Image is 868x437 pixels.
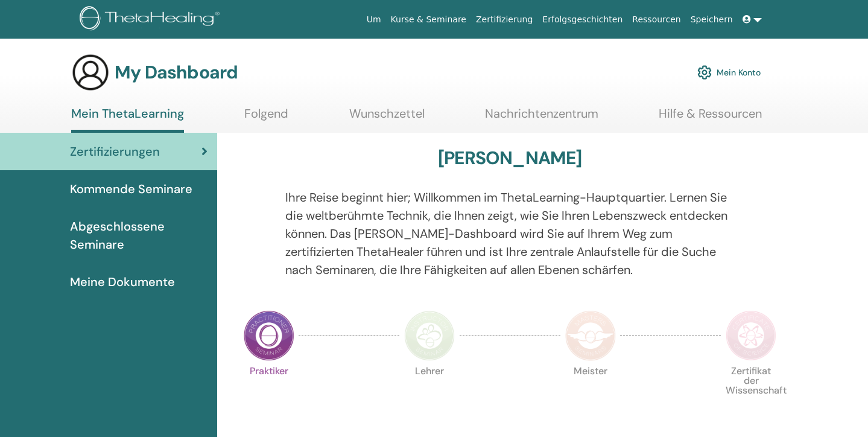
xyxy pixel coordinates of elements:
h3: My Dashboard [115,62,238,83]
a: Mein ThetaLearning [71,106,184,133]
img: generic-user-icon.jpg [71,53,110,92]
p: Praktiker [244,366,294,417]
span: Abgeschlossene Seminare [70,217,207,254]
h3: [PERSON_NAME] [438,147,582,169]
img: Practitioner [244,310,294,361]
p: Zertifikat der Wissenschaft [726,366,776,417]
a: Mein Konto [697,59,761,86]
img: Instructor [404,310,455,361]
p: Ihre Reise beginnt hier; Willkommen im ThetaLearning-Hauptquartier. Lernen Sie die weltberühmte T... [285,188,734,279]
span: Meine Dokumente [70,273,175,291]
span: Zertifizierungen [70,142,160,161]
a: Wunschzettel [349,106,425,130]
a: Speichern [686,8,738,31]
a: Erfolgsgeschichten [537,8,627,31]
a: Kurse & Seminare [386,8,471,31]
span: Kommende Seminare [70,180,192,198]
a: Ressourcen [627,8,685,31]
img: Master [565,310,616,361]
p: Lehrer [404,366,455,417]
img: Certificate of Science [726,310,776,361]
a: Zertifizierung [471,8,537,31]
img: logo.png [80,6,224,33]
a: Hilfe & Ressourcen [659,106,762,130]
a: Nachrichtenzentrum [485,106,598,130]
a: Folgend [244,106,288,130]
img: cog.svg [697,62,712,83]
a: Um [362,8,386,31]
p: Meister [565,366,616,417]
